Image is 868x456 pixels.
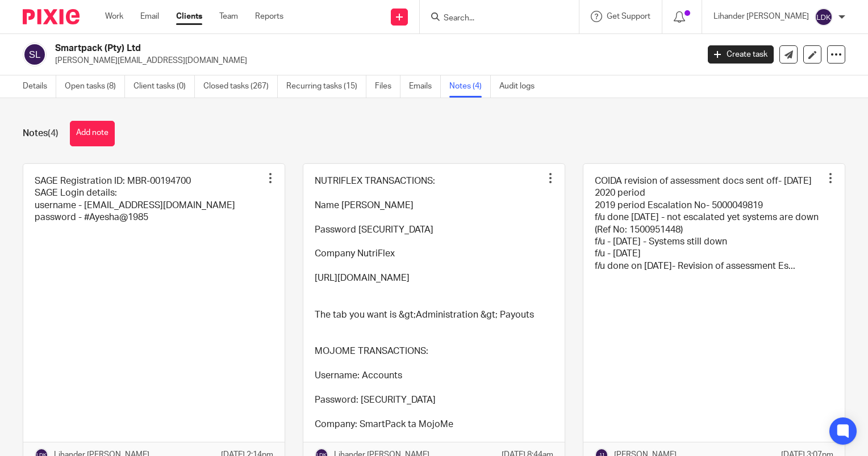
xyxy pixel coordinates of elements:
h1: Notes [23,128,59,140]
img: svg%3E [23,43,47,66]
a: Work [105,11,123,22]
span: Get Support [607,12,650,20]
a: Audit logs [499,75,543,98]
span: (4) [48,129,59,138]
a: Emails [409,75,441,98]
img: svg%3E [815,8,833,26]
input: Search [443,14,545,24]
a: Create task [708,45,774,64]
a: Files [375,75,400,98]
a: Clients [176,11,202,22]
a: Open tasks (8) [65,75,125,98]
a: Email [140,11,159,22]
button: Add note [70,121,115,146]
a: Team [219,11,238,22]
a: Reports [255,11,283,22]
h2: Smartpack (Pty) Ltd [55,43,564,54]
a: Closed tasks (267) [203,75,278,98]
a: Notes (4) [449,75,491,98]
p: [PERSON_NAME][EMAIL_ADDRESS][DOMAIN_NAME] [55,55,691,66]
a: Recurring tasks (15) [286,75,366,98]
p: Lihander [PERSON_NAME] [713,11,809,22]
img: Pixie [23,9,80,24]
a: Details [23,75,56,98]
a: Client tasks (0) [133,75,195,98]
